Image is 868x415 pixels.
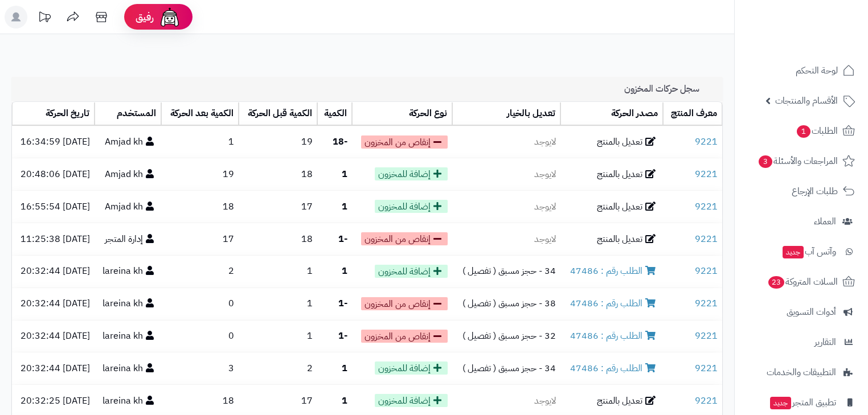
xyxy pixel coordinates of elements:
a: 9221 [695,361,718,375]
a: 9221 [695,232,718,246]
strong: -1 [338,297,347,310]
a: 9221 [695,135,718,149]
span: لوحة التحكم [796,63,838,79]
strong: 1 [342,264,347,278]
span: لايوجد [534,232,556,246]
td: 17 [161,223,239,255]
span: لايوجد [534,394,556,408]
td: 1 [239,256,317,287]
th: الكمية [317,102,352,126]
small: [DATE] 20:32:44 [21,264,90,278]
a: العملاء [742,208,861,235]
span: تطبيق المتجر [769,395,836,410]
a: الطلب رقم : 47486 [570,297,658,310]
span: جديد [770,397,791,409]
span: لايوجد [534,135,556,149]
a: 9221 [695,167,718,181]
td: Amjad kh [95,126,161,158]
a: أدوات التسويق [742,298,861,326]
small: [DATE] 16:55:54 [21,200,90,213]
td: 3 [161,352,239,384]
span: المراجعات والأسئلة [758,153,838,169]
td: تعديل بالمنتج [560,223,663,255]
span: لايوجد [534,167,556,181]
td: Amjad kh [95,191,161,223]
td: 2 [161,256,239,287]
th: تاريخ الحركة [12,102,95,126]
a: السلات المتروكة23 [742,268,861,295]
span: لايوجد [534,200,556,213]
a: وآتس آبجديد [742,238,861,265]
td: 17 [239,191,317,223]
span: إنقاص من المخزون [361,232,448,245]
td: 34 - حجز مسبق ( تفصيل ) [452,256,560,287]
a: 9221 [695,297,718,310]
a: تحديثات المنصة [30,6,59,31]
span: أدوات التسويق [787,304,836,320]
td: 18 [239,158,317,190]
strong: -1 [338,232,347,246]
span: الأقسام والمنتجات [775,93,838,109]
td: lareina kh [95,288,161,320]
td: 1 [161,126,239,158]
strong: -1 [338,329,347,343]
span: العملاء [814,213,836,229]
td: lareina kh [95,321,161,352]
strong: 1 [342,394,347,408]
span: إضافة للمخزون [375,394,448,407]
td: 0 [161,321,239,352]
a: 9221 [695,394,718,408]
img: ai-face.png [158,6,181,28]
td: تعديل بالمنتج [560,126,663,158]
td: 1 [239,321,317,352]
th: نوع الحركة [352,102,453,126]
strong: 1 [342,200,347,213]
small: [DATE] 20:32:25 [21,394,90,408]
th: الكمية قبل الحركة [239,102,317,126]
a: المراجعات والأسئلة3 [742,147,861,175]
a: الطلبات1 [742,117,861,145]
td: تعديل بالمنتج [560,158,663,190]
small: [DATE] 20:32:44 [21,361,90,375]
span: إضافة للمخزون [375,265,448,278]
a: 9221 [695,329,718,343]
small: [DATE] 16:34:59 [21,135,90,149]
span: إنقاص من المخزون [361,135,448,149]
span: إنقاص من المخزون [361,297,448,310]
strong: -18 [333,135,347,149]
span: 23 [768,276,784,289]
span: التطبيقات والخدمات [767,364,836,380]
span: 3 [759,155,772,168]
a: التطبيقات والخدمات [742,359,861,386]
span: التقارير [814,334,836,350]
a: الطلب رقم : 47486 [570,264,658,278]
th: مصدر الحركة [560,102,663,126]
span: إضافة للمخزون [375,361,448,375]
td: lareina kh [95,256,161,287]
td: 1 [239,288,317,320]
span: جديد [783,246,804,258]
a: 9221 [695,264,718,278]
a: طلبات الإرجاع [742,178,861,205]
td: 0 [161,288,239,320]
strong: 1 [342,361,347,375]
td: إدارة المتجر [95,223,161,255]
small: [DATE] 20:32:44 [21,329,90,343]
a: الطلب رقم : 47486 [570,329,658,343]
th: معرف المنتج [663,102,722,126]
small: [DATE] 20:48:06 [21,167,90,181]
td: Amjad kh [95,158,161,190]
td: 32 - حجز مسبق ( تفصيل ) [452,321,560,352]
strong: 1 [342,167,347,181]
td: 2 [239,352,317,384]
td: 18 [161,191,239,223]
span: إنقاص من المخزون [361,330,448,343]
a: التقارير [742,328,861,356]
td: 19 [161,158,239,190]
span: وآتس آب [781,244,836,260]
td: 38 - حجز مسبق ( تفصيل ) [452,288,560,320]
span: إضافة للمخزون [375,167,448,180]
a: الطلب رقم : 47486 [570,361,658,375]
th: الكمية بعد الحركة [161,102,239,126]
span: طلبات الإرجاع [792,183,838,199]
